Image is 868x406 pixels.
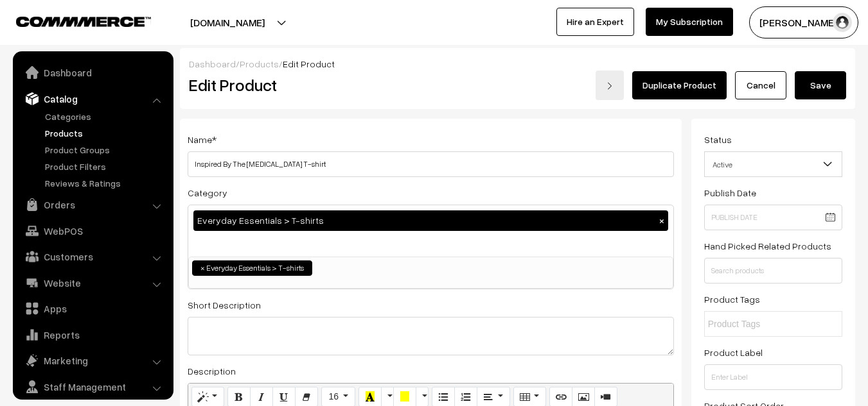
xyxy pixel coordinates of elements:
label: Status [704,133,732,146]
input: Enter Label [704,364,842,390]
a: Reviews & Ratings [42,176,169,190]
a: Product Groups [42,143,169,156]
li: Everyday Essentials > T-shirts [192,260,312,276]
a: Staff Management [16,375,169,398]
h2: Edit Product [189,75,452,95]
img: COMMMERCE [16,17,151,26]
label: Description [188,364,236,378]
label: Name [188,133,217,146]
a: Products [240,58,279,69]
a: Dashboard [189,58,236,69]
span: 16 [328,391,339,402]
input: Publish Date [704,205,842,230]
a: My Subscription [646,8,733,36]
span: Active [705,153,842,176]
input: Product Tags [708,317,820,331]
a: Catalog [16,87,169,110]
a: Orders [16,193,169,216]
a: Dashboard [16,61,169,84]
div: / / [189,57,846,71]
input: Name [188,151,674,177]
label: Product Label [704,346,763,359]
a: Website [16,271,169,294]
span: × [200,262,205,274]
label: Publish Date [704,186,756,199]
div: Everyday Essentials > T-shirts [193,210,668,231]
button: Save [795,71,846,99]
a: WebPOS [16,219,169,242]
img: right-arrow.png [606,82,614,90]
a: Products [42,126,169,140]
a: Product Filters [42,160,169,173]
label: Product Tags [704,292,760,306]
a: Hire an Expert [556,8,634,36]
label: Hand Picked Related Products [704,239,831,253]
label: Short Description [188,298,261,312]
img: user [833,13,852,32]
a: Categories [42,110,169,123]
a: COMMMERCE [16,13,128,28]
a: Duplicate Product [632,71,727,99]
input: Search products [704,258,842,283]
span: Active [704,151,842,177]
label: Category [188,186,227,199]
a: Marketing [16,349,169,372]
span: Edit Product [283,58,335,69]
button: × [656,215,668,226]
a: Customers [16,245,169,268]
a: Reports [16,323,169,346]
a: Cancel [735,71,786,99]
button: [PERSON_NAME] [749,6,858,38]
button: [DOMAIN_NAME] [145,6,310,38]
a: Apps [16,297,169,320]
